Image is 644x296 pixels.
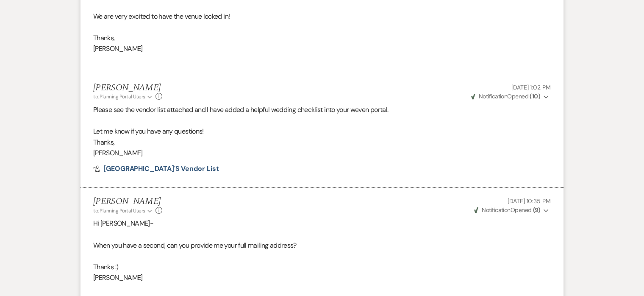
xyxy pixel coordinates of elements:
[93,262,551,273] p: Thanks :)
[93,148,551,159] p: [PERSON_NAME]
[93,126,551,137] p: Let me know if you have any questions!
[479,92,507,100] span: Notification
[93,83,162,93] h5: [PERSON_NAME]
[93,240,551,251] p: When you have a second, can you provide me your full mailing address?
[482,206,510,214] span: Notification
[93,272,551,283] p: [PERSON_NAME]
[93,104,551,115] p: Please see the vendor list attached and I have added a helpful wedding checklist into your weven ...
[93,196,162,207] h5: [PERSON_NAME]
[93,207,153,215] button: to: Planning Portal Users
[103,164,219,173] span: [GEOGRAPHIC_DATA]'s Vendor List
[93,207,145,214] span: to: Planning Portal Users
[93,93,153,101] button: to: Planning Portal Users
[93,137,551,148] p: Thanks,
[530,92,540,100] strong: ( 10 )
[93,218,551,229] p: Hi [PERSON_NAME]-
[508,197,551,205] span: [DATE] 10:35 PM
[93,165,219,172] a: [GEOGRAPHIC_DATA]'s Vendor List
[511,84,551,91] span: [DATE] 1:02 PM
[473,206,551,215] button: NotificationOpened (9)
[470,92,551,101] button: NotificationOpened (10)
[474,206,540,214] span: Opened
[533,206,540,214] strong: ( 9 )
[471,92,541,100] span: Opened
[93,93,145,100] span: to: Planning Portal Users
